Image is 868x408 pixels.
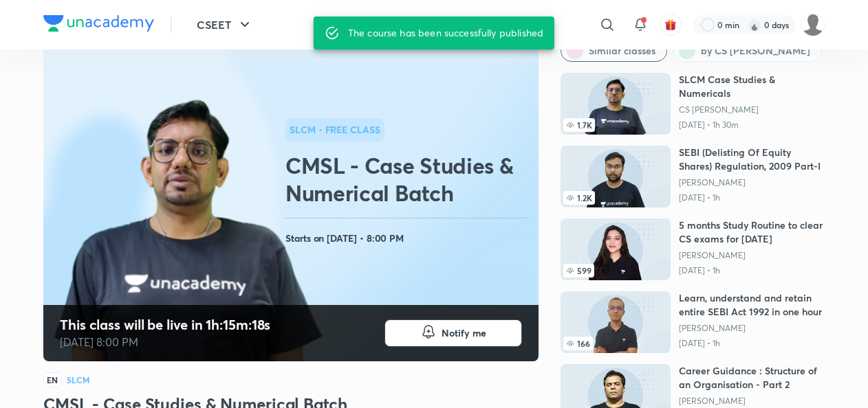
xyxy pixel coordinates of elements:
div: The course has been successfully published [348,21,543,45]
a: [PERSON_NAME] [679,396,825,407]
a: [PERSON_NAME] [679,323,825,334]
a: [PERSON_NAME] [679,177,825,188]
h6: SEBI (Delisting Of Equity Shares) Regulation, 2009 Part-I [679,146,825,173]
img: streak [748,18,761,32]
h2: CMSL - Case Studies & Numerical Batch [285,152,533,207]
h6: 5 months Study Routine to clear CS exams for [DATE] [679,218,825,246]
a: CS [PERSON_NAME] [679,104,825,115]
h4: SLCM [67,376,90,384]
a: [PERSON_NAME] [679,250,825,261]
span: Similar classes [589,44,655,58]
span: 166 [563,337,593,350]
p: [DATE] • 1h [679,265,825,276]
span: by CS Amit Vohra [701,44,810,58]
button: Notify me [384,319,522,347]
h6: SLCM Case Studies & Numericals [679,73,825,100]
span: 1.7K [563,118,595,132]
img: Company Logo [43,15,154,32]
h6: Learn, understand and retain entire SEBI Act 1992 in one hour [679,291,825,319]
h6: Career Guidance : Structure of an Organisation - Part 2 [679,364,825,392]
span: 1.2K [563,191,595,205]
h4: Starts on [DATE] • 8:00 PM [285,229,533,247]
span: EN [43,372,61,387]
span: Notify me [442,326,486,340]
img: adnan [801,13,825,36]
p: [DATE] • 1h 30m [679,120,825,131]
p: [DATE] • 1h [679,338,825,349]
h4: This class will be live in 1h:15m:18s [60,316,270,334]
p: [DATE] • 1h [679,192,825,203]
span: 599 [563,264,594,277]
p: [DATE] 8:00 PM [60,334,270,350]
button: Similar classes [561,40,667,62]
button: CSEET [188,11,261,38]
a: Company Logo [43,15,154,35]
img: avatar [664,19,677,31]
button: avatar [660,14,682,36]
button: by CS Amit Vohra [673,40,822,62]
